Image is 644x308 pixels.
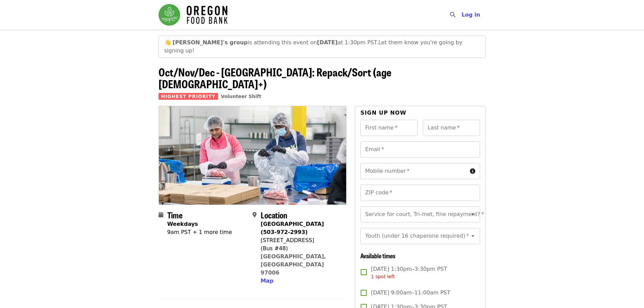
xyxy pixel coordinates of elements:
[360,251,396,260] span: Available times
[159,4,228,26] img: Oregon Food Bank - Home
[167,228,232,236] div: 9am PST + 1 more time
[360,141,480,158] input: Email
[371,274,395,279] span: 1 spot left
[461,11,480,18] span: Log in
[423,120,480,136] input: Last name
[456,8,485,22] button: Log in
[371,265,447,280] span: [DATE] 1:30pm–3:30pm PST
[360,120,418,136] input: First name
[468,210,478,219] button: Open
[159,93,218,100] span: Highest Priority
[360,163,467,179] input: Mobile number
[459,7,465,23] input: Search
[173,39,379,46] span: is attending this event on at 1:30pm PST.
[360,185,480,201] input: ZIP code
[159,212,163,218] i: calendar icon
[253,212,257,218] i: map-marker-alt icon
[159,106,347,204] img: Oct/Nov/Dec - Beaverton: Repack/Sort (age 10+) organized by Oregon Food Bank
[261,253,326,276] a: [GEOGRAPHIC_DATA], [GEOGRAPHIC_DATA] 97006
[261,221,324,235] strong: [GEOGRAPHIC_DATA] (503-972-2993)
[450,11,455,18] i: search icon
[371,289,450,297] span: [DATE] 9:00am–11:00am PST
[164,39,171,46] span: waving emoji
[261,277,273,285] button: Map
[167,221,198,227] strong: Weekdays
[261,278,273,284] span: Map
[317,39,338,46] strong: [DATE]
[221,94,261,99] a: Volunteer Shift
[261,209,287,221] span: Location
[159,64,391,92] span: Oct/Nov/Dec - [GEOGRAPHIC_DATA]: Repack/Sort (age [DEMOGRAPHIC_DATA]+)
[261,236,341,244] div: [STREET_ADDRESS]
[360,110,406,116] span: Sign up now
[468,231,478,241] button: Open
[167,209,183,221] span: Time
[261,244,341,253] div: (Bus #48)
[173,39,248,46] strong: [PERSON_NAME]'s group
[470,168,475,174] i: circle-info icon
